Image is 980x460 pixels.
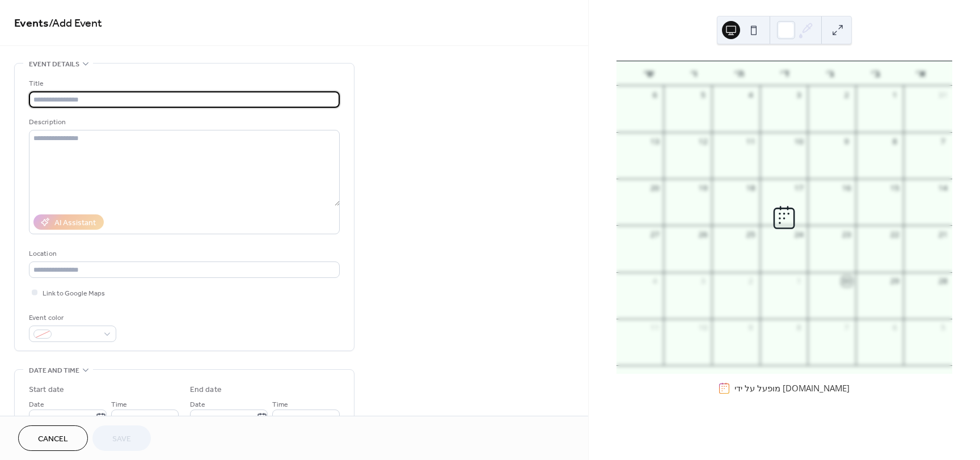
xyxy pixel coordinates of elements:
[842,90,852,100] div: 2
[898,61,943,86] div: א׳
[890,230,900,240] div: 22
[746,276,756,286] div: 2
[842,276,852,286] div: 30
[794,323,804,333] div: 8
[698,323,708,333] div: 10
[716,61,762,86] div: ה׳
[762,61,807,86] div: ד׳
[29,248,337,260] div: Location
[890,276,900,286] div: 29
[842,137,852,147] div: 9
[937,137,948,147] div: 7
[671,61,716,86] div: ו׳
[794,137,804,147] div: 10
[842,323,852,333] div: 7
[890,137,900,147] div: 8
[746,137,756,147] div: 11
[272,399,288,411] span: Time
[650,323,660,333] div: 11
[698,230,708,240] div: 26
[842,183,852,193] div: 16
[890,323,900,333] div: 6
[29,58,79,70] span: Event details
[626,61,671,86] div: ש׳
[650,90,660,100] div: 6
[190,384,222,396] div: End date
[842,230,852,240] div: 23
[746,183,756,193] div: 18
[650,183,660,193] div: 20
[650,137,660,147] div: 13
[650,276,660,286] div: 4
[937,230,948,240] div: 21
[852,61,898,86] div: ב׳
[49,12,102,35] span: / Add Event
[746,90,756,100] div: 4
[783,382,850,394] a: [DOMAIN_NAME]
[734,382,850,394] div: מופעל על ידי
[29,384,64,396] div: Start date
[794,230,804,240] div: 24
[29,399,44,411] span: Date
[937,276,948,286] div: 28
[14,12,49,35] a: Events
[937,323,948,333] div: 5
[111,399,127,411] span: Time
[698,276,708,286] div: 3
[698,90,708,100] div: 5
[698,183,708,193] div: 19
[937,183,948,193] div: 14
[746,230,756,240] div: 25
[18,425,88,451] button: Cancel
[807,61,852,86] div: ג׳
[890,90,900,100] div: 1
[794,276,804,286] div: 1
[698,137,708,147] div: 12
[43,288,105,299] span: Link to Google Maps
[190,399,205,411] span: Date
[29,78,337,90] div: Title
[794,90,804,100] div: 3
[38,433,68,445] span: Cancel
[29,312,114,324] div: Event color
[746,323,756,333] div: 9
[794,183,804,193] div: 17
[937,90,948,100] div: 31
[29,116,337,128] div: Description
[29,365,79,377] span: Date and time
[650,230,660,240] div: 27
[890,183,900,193] div: 15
